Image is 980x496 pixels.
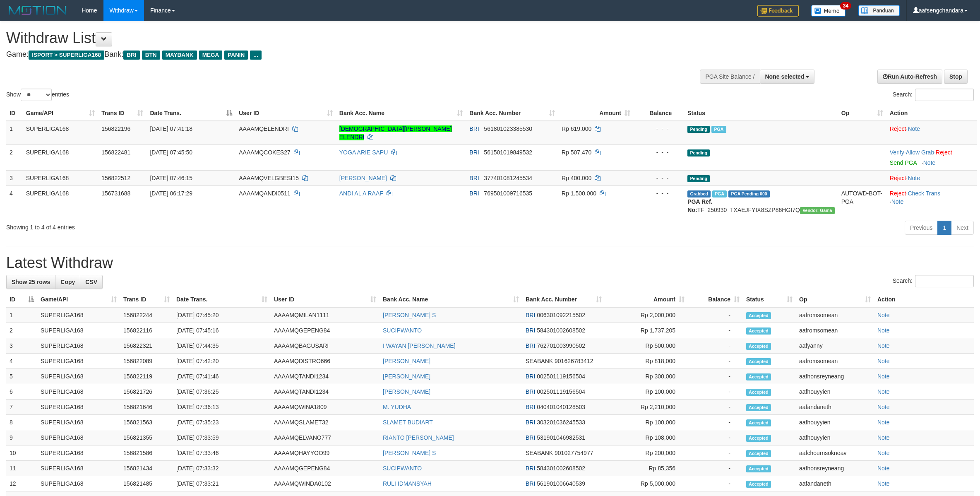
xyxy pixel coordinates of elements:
td: 156822119 [120,369,173,384]
th: Balance [634,106,684,121]
span: AAAAMQCOKES27 [239,149,291,156]
span: BRI [526,327,535,334]
span: BRI [526,342,535,349]
th: ID [6,106,23,121]
span: PGA Pending [728,190,770,197]
td: [DATE] 07:33:59 [173,430,271,445]
td: 1 [6,307,37,323]
td: [DATE] 07:44:35 [173,338,271,354]
th: Status [684,106,838,121]
span: AAAAMQELENDRI [239,125,289,132]
th: Game/API: activate to sort column ascending [37,292,120,307]
td: aafromsomean [796,354,874,369]
td: · · [886,185,977,217]
a: Note [877,419,890,426]
span: [DATE] 07:46:15 [150,175,192,181]
td: Rp 200,000 [605,445,688,461]
a: Allow Grab [906,149,934,156]
span: Grabbed [687,190,711,197]
td: SUPERLIGA168 [37,476,120,491]
span: Copy 584301002608502 to clipboard [537,327,585,334]
span: Rp 400.000 [562,175,591,181]
a: Copy [55,275,80,289]
td: aafhonsreyneang [796,461,874,476]
span: MAYBANK [162,51,197,60]
a: RIANTO [PERSON_NAME] [383,434,454,441]
a: Show 25 rows [6,275,55,289]
td: 3 [6,170,23,185]
span: BRI [123,51,139,60]
td: 156821563 [120,415,173,430]
td: - [688,369,743,384]
span: Marked by aafromsomean [711,126,726,133]
a: Note [877,373,890,380]
td: 156821485 [120,476,173,491]
a: Reject [890,190,906,197]
select: Showentries [21,89,52,101]
a: Reject [890,175,906,181]
span: BRI [526,480,535,487]
th: ID: activate to sort column descending [6,292,37,307]
img: Button%20Memo.svg [811,5,846,17]
a: Reject [936,149,952,156]
td: SUPERLIGA168 [37,354,120,369]
span: Show 25 rows [12,279,50,285]
td: · · [886,144,977,170]
td: Rp 500,000 [605,338,688,354]
td: aafhouyyien [796,415,874,430]
div: Showing 1 to 4 of 4 entries [6,220,402,231]
td: 4 [6,185,23,217]
td: [DATE] 07:36:25 [173,384,271,400]
span: Accepted [746,343,771,350]
td: [DATE] 07:36:13 [173,400,271,415]
td: AAAAMQHAYYOO99 [271,445,380,461]
td: 4 [6,354,37,369]
td: aafhouyyien [796,430,874,445]
td: AAAAMQWINDA0102 [271,476,380,491]
span: CSV [85,279,97,285]
span: Copy 002501119156504 to clipboard [537,373,585,380]
a: [PERSON_NAME] S [383,450,436,456]
th: Amount: activate to sort column ascending [605,292,688,307]
input: Search: [915,275,974,287]
span: Accepted [746,435,771,442]
button: None selected [760,70,815,84]
h4: Game: Bank: [6,51,645,59]
a: Check Trans [908,190,940,197]
td: - [688,354,743,369]
a: Note [877,327,890,334]
td: SUPERLIGA168 [37,430,120,445]
span: Copy 561901006640539 to clipboard [537,480,585,487]
th: Date Trans.: activate to sort column ascending [173,292,271,307]
td: AAAAMQTANDI1234 [271,369,380,384]
td: Rp 2,000,000 [605,307,688,323]
span: Copy 762701003990502 to clipboard [537,342,585,349]
td: - [688,338,743,354]
td: 7 [6,400,37,415]
span: Copy 040401040128503 to clipboard [537,404,585,410]
span: Accepted [746,481,771,488]
td: AAAAMQMILAN1111 [271,307,380,323]
td: 10 [6,445,37,461]
td: AAAAMQTANDI1234 [271,384,380,400]
span: [DATE] 07:41:18 [150,125,192,132]
span: Pending [687,175,710,182]
td: 6 [6,384,37,400]
span: Copy 584301002608502 to clipboard [537,465,585,472]
td: - [688,384,743,400]
label: Show entries [6,89,69,101]
a: Note [877,450,890,456]
span: [DATE] 06:17:29 [150,190,192,197]
td: Rp 1,737,205 [605,323,688,338]
th: Bank Acc. Name: activate to sort column ascending [380,292,522,307]
td: 2 [6,144,23,170]
td: 156822321 [120,338,173,354]
td: aafyanny [796,338,874,354]
td: SUPERLIGA168 [23,121,98,145]
td: - [688,461,743,476]
span: ... [250,51,261,60]
a: YOGA ARIE SAPU [339,149,388,156]
td: AAAAMQELVANO777 [271,430,380,445]
span: Accepted [746,327,771,335]
span: 156822481 [101,149,130,156]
